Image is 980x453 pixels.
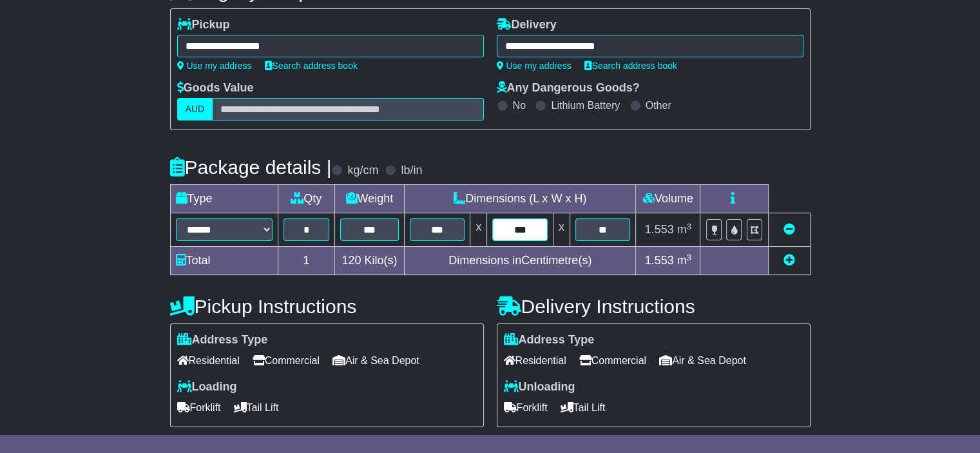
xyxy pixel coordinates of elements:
td: Weight [334,185,404,213]
span: 1.553 [645,254,674,267]
span: Commercial [253,351,320,371]
label: Address Type [504,333,595,347]
a: Search address book [265,61,358,71]
span: Air & Sea Depot [659,351,746,371]
span: Air & Sea Depot [332,351,419,371]
label: Goods Value [177,81,254,95]
label: Unloading [504,380,575,394]
td: x [470,213,487,247]
sup: 3 [687,222,692,231]
label: Other [646,99,671,111]
td: Kilo(s) [334,247,404,275]
span: m [677,223,692,236]
label: lb/in [401,164,422,178]
td: Type [170,185,278,213]
h4: Delivery Instructions [497,296,811,317]
span: Commercial [579,351,646,371]
span: 1.553 [645,223,674,236]
a: Search address book [584,61,677,71]
label: Any Dangerous Goods? [497,81,640,95]
td: Total [170,247,278,275]
label: No [513,99,526,111]
label: Lithium Battery [551,99,620,111]
td: Dimensions in Centimetre(s) [404,247,635,275]
td: x [553,213,570,247]
span: Forklift [504,398,548,418]
label: Address Type [177,333,268,347]
label: Delivery [497,18,557,32]
td: Dimensions (L x W x H) [404,185,635,213]
span: Residential [177,351,240,371]
a: Use my address [497,61,572,71]
td: 1 [278,247,334,275]
span: Tail Lift [234,398,279,418]
sup: 3 [687,253,692,262]
a: Add new item [783,254,795,267]
a: Use my address [177,61,252,71]
span: Forklift [177,398,221,418]
td: Volume [636,185,700,213]
td: Qty [278,185,334,213]
a: Remove this item [783,223,795,236]
h4: Package details | [170,157,332,178]
label: AUD [177,98,213,120]
label: kg/cm [347,164,378,178]
h4: Pickup Instructions [170,296,484,317]
label: Loading [177,380,237,394]
span: 120 [341,254,361,267]
span: Residential [504,351,566,371]
span: m [677,254,692,267]
span: Tail Lift [561,398,606,418]
label: Pickup [177,18,230,32]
